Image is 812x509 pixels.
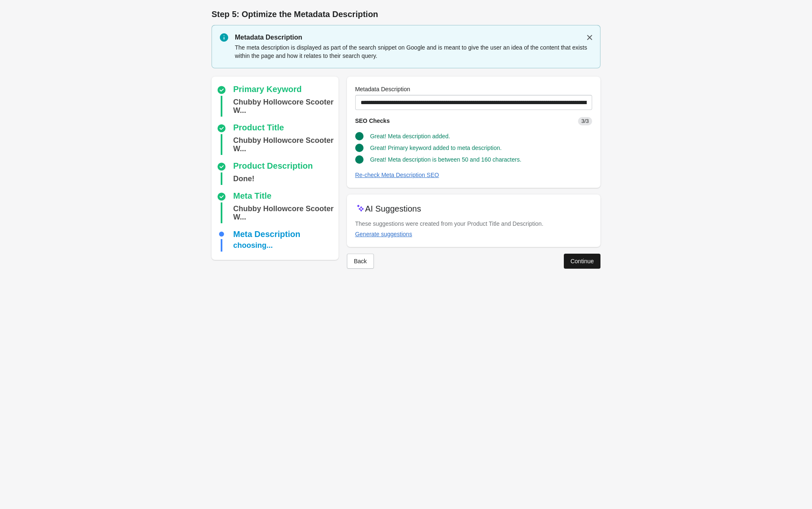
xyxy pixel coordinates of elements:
div: Meta Description [233,230,300,238]
span: These suggestions were created from your Product Title and Description. [355,220,543,227]
div: Product Title [233,123,284,133]
span: 3/3 [578,117,592,125]
div: Product Description [233,162,313,172]
div: Chubby Hollowcore Scooter Wheel [233,96,335,117]
div: Done! [233,172,254,185]
p: AI Suggestions [365,203,421,215]
button: Re-check Meta Description SEO [352,167,443,182]
button: Generate suggestions [352,227,416,242]
label: Metadata Description [355,85,410,93]
p: Metadata Description [235,32,592,42]
div: Primary Keyword [233,85,302,95]
div: Re-check Meta Description SEO [355,172,439,178]
span: SEO Checks [355,117,390,124]
div: Continue [570,258,594,264]
span: The meta description is displayed as part of the search snippet on Google and is meant to give th... [235,44,587,59]
div: choosing... [233,239,273,252]
span: Great! Meta description added. [370,133,450,140]
div: Generate suggestions [355,231,412,237]
div: Chubby Hollowcore Scooter Wheel - 110mm - Astronaught / Glitter [233,134,335,155]
button: Continue [564,254,600,269]
span: Great! Primary keyword added to meta description. [370,145,502,151]
div: Chubby Hollowcore Scooter Wheel | Pro Scooter Wheel [233,202,335,223]
div: Back [354,258,367,264]
button: Back [347,254,374,269]
div: Meta Title [233,192,271,202]
span: Great! Meta description is between 50 and 160 characters. [370,156,521,163]
h1: Step 5: Optimize the Metadata Description [212,8,600,20]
